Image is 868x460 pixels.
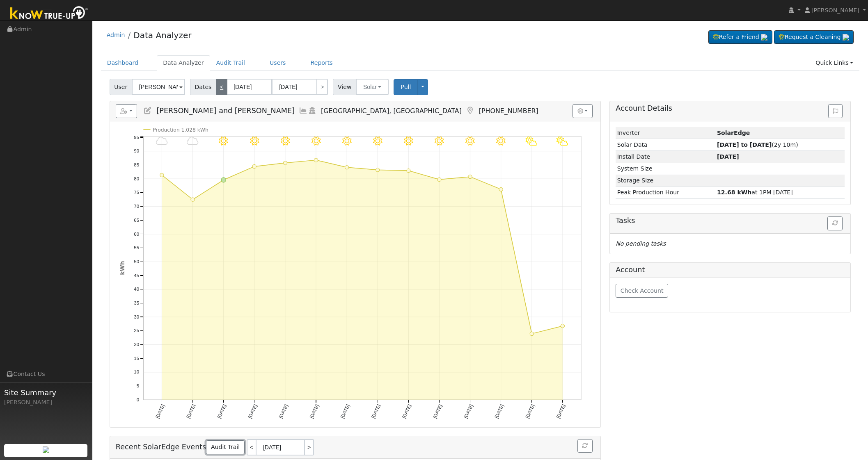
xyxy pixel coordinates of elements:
[843,34,849,41] img: retrieve
[616,284,668,298] button: Check Account
[134,176,139,181] text: 80
[316,79,328,95] a: >
[525,404,536,419] text: [DATE]
[556,404,566,419] text: [DATE]
[116,439,595,455] h5: Recent SolarEdge Events
[811,7,859,14] span: [PERSON_NAME]
[156,137,168,146] i: 10/01 - Cloudy
[463,404,474,419] text: [DATE]
[134,246,139,250] text: 55
[468,175,472,179] circle: onclick=""
[134,370,139,375] text: 10
[761,34,767,41] img: retrieve
[809,55,859,71] a: Quick Links
[134,356,139,361] text: 15
[134,301,139,305] text: 35
[263,55,292,71] a: Users
[407,169,410,173] circle: onclick=""
[305,439,314,455] a: >
[401,404,412,419] text: [DATE]
[376,168,380,172] circle: onclick=""
[321,107,462,115] span: [GEOGRAPHIC_DATA], [GEOGRAPHIC_DATA]
[187,137,199,146] i: 10/02 - Cloudy
[717,141,772,148] strong: [DATE] to [DATE]
[132,79,185,95] input: Select a User
[371,404,381,419] text: [DATE]
[394,79,418,95] button: Pull
[616,216,845,225] h5: Tasks
[494,404,504,419] text: [DATE]
[616,127,715,139] td: Inverter
[160,173,164,177] circle: onclick=""
[308,107,317,115] a: Login As (last Never)
[190,79,216,95] span: Dates
[616,139,715,151] td: Solar Data
[216,404,227,419] text: [DATE]
[342,137,351,146] i: 10/07 - MostlyClear
[616,151,715,163] td: Install Date
[437,178,441,182] circle: onclick=""
[136,384,139,389] text: 5
[340,404,350,419] text: [DATE]
[134,162,139,167] text: 85
[499,187,503,191] circle: onclick=""
[309,404,320,419] text: [DATE]
[283,161,287,165] circle: onclick=""
[143,107,152,115] a: Edit User (2816)
[314,158,318,162] circle: onclick=""
[134,314,139,319] text: 30
[465,137,474,146] i: 10/11 - Clear
[280,137,289,146] i: 10/05 - MostlyClear
[221,178,226,182] circle: onclick=""
[305,55,339,71] a: Reports
[373,137,382,146] i: 10/08 - Clear
[157,55,210,71] a: Data Analyzer
[136,397,139,402] text: 0
[155,404,165,419] text: [DATE]
[561,324,564,328] circle: onclick=""
[216,79,227,95] a: <
[466,107,475,115] a: Map
[715,187,845,198] td: at 1PM [DATE]
[153,128,208,133] text: Production 1,028 kWh
[479,107,538,115] span: [PHONE_NUMBER]
[708,30,772,44] a: Refer a Friend
[110,79,132,95] span: User
[133,30,191,40] a: Data Analyzer
[333,79,356,95] span: View
[557,137,569,146] i: 10/14 - PartlyCloudy
[247,404,258,419] text: [DATE]
[4,387,88,398] span: Site Summary
[119,261,126,275] text: kWh
[156,107,295,115] span: [PERSON_NAME] and [PERSON_NAME]
[404,137,413,146] i: 10/09 - Clear
[717,141,798,148] span: (2y 10m)
[134,342,139,347] text: 20
[134,190,139,195] text: 75
[827,216,843,230] button: Refresh
[717,130,750,136] strong: ID: 460558, authorized: 07/17/24
[356,79,389,95] button: Solar
[134,259,139,264] text: 50
[210,55,251,71] a: Audit Trail
[134,218,139,223] text: 65
[717,189,751,196] strong: 12.68 kWh
[621,287,664,294] span: Check Account
[250,137,259,146] i: 10/04 - MostlyClear
[186,404,196,419] text: [DATE]
[530,332,534,336] circle: onclick=""
[134,287,139,292] text: 40
[616,175,715,187] td: Storage Size
[101,55,145,71] a: Dashboard
[616,163,715,175] td: System Size
[191,198,195,201] circle: onclick=""
[134,232,139,237] text: 60
[134,149,139,154] text: 90
[774,30,854,44] a: Request a Cleaning
[432,404,443,419] text: [DATE]
[616,240,666,247] i: No pending tasks
[496,137,505,146] i: 10/12 - Clear
[134,135,139,140] text: 95
[134,204,139,209] text: 70
[345,166,348,169] circle: onclick=""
